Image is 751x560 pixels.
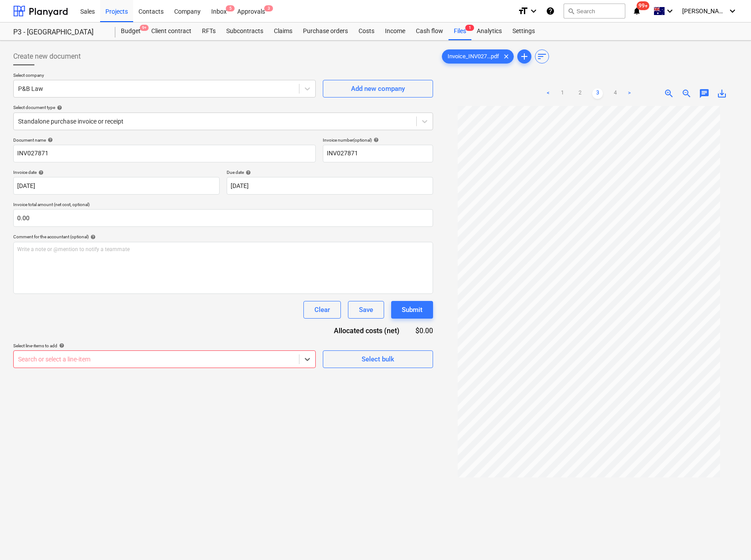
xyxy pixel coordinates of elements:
div: Select line-items to add [13,343,316,349]
div: Invoice_INV027...pdf [442,49,514,64]
button: Clear [303,301,341,319]
a: Costs [353,23,380,40]
span: clear [501,51,512,62]
a: Next page [624,88,635,99]
button: Search [564,4,625,19]
a: Client contract [146,23,197,40]
i: keyboard_arrow_down [528,6,539,16]
span: help [37,170,44,175]
div: Submit [402,304,422,316]
span: Create new document [13,51,81,62]
p: Invoice total amount (net cost, optional) [13,202,433,209]
span: help [89,234,96,240]
div: Add new company [351,83,405,94]
div: Invoice date [13,169,220,175]
span: 9+ [140,25,149,31]
a: Page 3 is your current page [592,88,603,99]
span: save_alt [717,88,727,99]
div: Files [448,23,471,40]
i: notifications [632,6,641,16]
i: Knowledge base [546,6,555,16]
span: help [55,105,62,110]
span: zoom_in [664,88,674,99]
button: Add new company [323,80,433,98]
input: Invoice date not specified [13,177,220,195]
a: Analytics [471,23,507,40]
button: Save [348,301,384,319]
div: Comment for the accountant (optional) [13,234,433,240]
input: Due date not specified [227,177,433,195]
a: Claims [269,23,298,40]
span: Invoice_INV027...pdf [442,53,504,60]
a: Purchase orders [298,23,353,40]
i: format_size [518,6,528,16]
a: Settings [507,23,540,40]
span: 3 [264,5,273,11]
div: Select bulk [362,353,394,365]
div: Clear [314,304,330,316]
span: help [372,137,379,143]
span: help [244,170,251,175]
span: [PERSON_NAME] [682,8,726,15]
span: help [57,343,64,348]
a: Cash flow [411,23,448,40]
span: search [568,8,575,15]
span: chat [699,88,710,99]
a: Income [380,23,411,40]
a: Files1 [448,23,471,40]
div: Due date [227,169,433,175]
span: 99+ [637,1,650,10]
div: Budget [116,23,146,40]
div: Save [359,304,373,316]
div: $0.00 [414,326,433,336]
i: keyboard_arrow_down [665,6,675,16]
a: Page 4 [610,88,620,99]
a: Page 1 [557,88,568,99]
span: add [519,51,530,62]
input: Invoice number [323,145,433,162]
button: Submit [391,301,433,319]
p: Select company [13,72,316,80]
span: sort [537,51,547,62]
div: Invoice number (optional) [323,137,433,143]
input: Document name [13,145,316,162]
div: Document name [13,137,316,143]
div: P3 - [GEOGRAPHIC_DATA] [13,28,105,37]
span: help [46,137,53,143]
a: Subcontracts [221,23,269,40]
div: Allocated costs (net) [318,326,414,336]
i: keyboard_arrow_down [727,6,738,16]
span: zoom_out [681,88,692,99]
div: Select document type [13,105,433,110]
input: Invoice total amount (net cost, optional) [13,209,433,227]
button: Select bulk [323,350,433,368]
a: Page 2 [575,88,585,99]
a: Previous page [543,88,553,99]
a: RFTs [197,23,221,40]
span: 1 [465,25,474,31]
a: Budget9+ [116,23,146,40]
span: 5 [226,5,235,11]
